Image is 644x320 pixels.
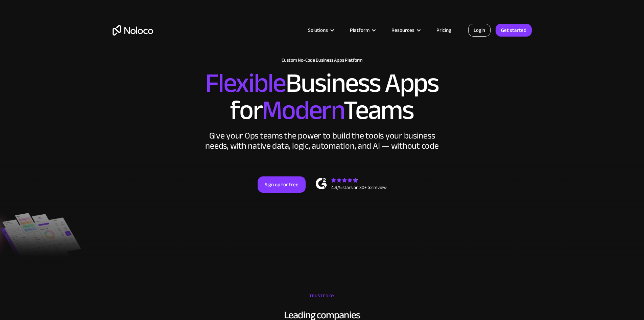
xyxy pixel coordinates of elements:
[468,24,491,37] a: Login
[341,26,383,35] div: Platform
[308,26,328,35] div: Solutions
[205,58,286,108] span: Flexible
[204,131,440,151] div: Give your Ops teams the power to build the tools your business needs, with native data, logic, au...
[300,26,341,35] div: Solutions
[391,26,414,35] div: Resources
[258,176,306,193] a: Sign up for free
[113,70,532,124] h2: Business Apps for Teams
[496,24,532,37] a: Get started
[428,26,460,35] a: Pricing
[262,85,343,135] span: Modern
[383,26,428,35] div: Resources
[350,26,369,35] div: Platform
[113,25,153,36] a: home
